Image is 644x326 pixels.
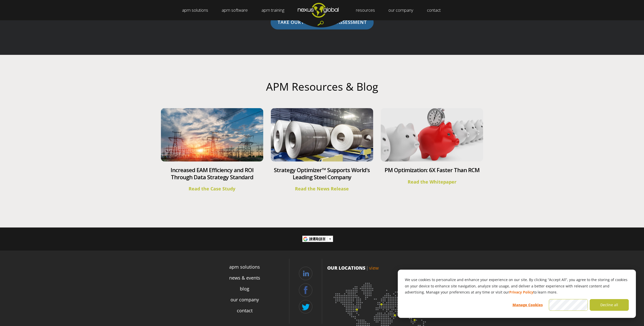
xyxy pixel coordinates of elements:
div: Cookie banner [398,270,636,318]
a: Increased EAM Efficiency and ROI Through Data Strategy Standard [171,166,254,181]
span: | [366,265,368,271]
a: our company [230,296,259,303]
a: Privacy Policy [509,289,533,296]
a: Read the Whitepaper [408,179,456,185]
a: blog [240,285,249,292]
h2: APM Resources & Blog [161,80,483,93]
a: apm solutions [229,264,260,270]
a: Read the Case Study [189,186,235,192]
a: contact [237,307,253,314]
a: news & events [229,274,260,281]
a: Read the News Release [295,186,349,192]
a: view [369,265,379,271]
button: Decline all [590,299,629,311]
span: 請選取語言 [309,237,326,241]
a: 請選取語言​ [309,235,332,243]
span: ▼ [328,237,332,241]
p: We use cookies to personalize and enhance your experience on our site. By clicking “Accept All”, ... [405,277,629,296]
a: PM Optimization: 6X Faster Than RCM [385,166,480,174]
p: OUR LOCATIONS [327,265,439,271]
button: Accept all [549,299,588,311]
div: Navigation Menu [200,262,289,325]
a: Strategy Optimizer™ Supports World's Leading Steel Company [274,166,370,181]
a: TAKE OUR FREE ISO 55000 ASSESSMENT [271,15,374,29]
button: Manage Cookies [508,299,547,311]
